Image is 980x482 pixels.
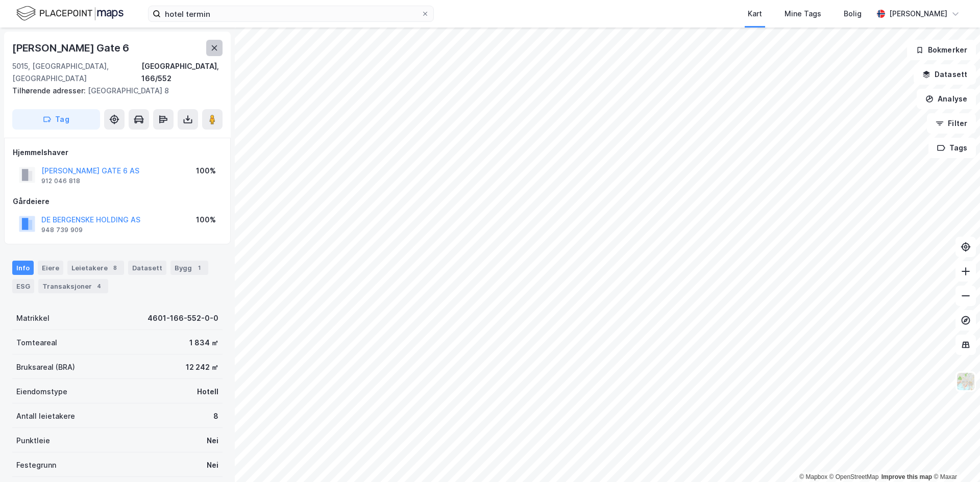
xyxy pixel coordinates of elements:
[889,8,947,20] div: [PERSON_NAME]
[110,263,120,273] div: 8
[38,279,108,293] div: Transaksjoner
[148,312,218,324] div: 4601-166-552-0-0
[196,165,216,177] div: 100%
[907,40,976,60] button: Bokmerker
[197,386,218,398] div: Hotell
[929,433,980,482] iframe: Chat Widget
[41,226,83,234] div: 948 739 909
[785,8,821,20] div: Mine Tags
[16,5,124,22] img: logo.f888ab2527a4732fd821a326f86c7f29.svg
[16,361,75,373] div: Bruksareal (BRA)
[13,195,222,208] div: Gårdeiere
[207,459,218,471] div: Nei
[189,337,218,349] div: 1 834 ㎡
[956,372,975,391] img: Z
[186,361,218,373] div: 12 242 ㎡
[16,410,75,422] div: Antall leietakere
[917,89,976,109] button: Analyse
[16,337,57,349] div: Tomteareal
[928,138,976,158] button: Tags
[161,6,421,21] input: Søk på adresse, matrikkel, gårdeiere, leietakere eller personer
[12,86,88,95] span: Tilhørende adresser:
[194,263,204,273] div: 1
[12,261,34,275] div: Info
[799,473,827,480] a: Mapbox
[38,261,63,275] div: Eiere
[12,40,131,56] div: [PERSON_NAME] Gate 6
[12,60,141,85] div: 5015, [GEOGRAPHIC_DATA], [GEOGRAPHIC_DATA]
[16,435,50,447] div: Punktleie
[67,261,124,275] div: Leietakere
[170,261,208,275] div: Bygg
[13,146,222,159] div: Hjemmelshaver
[141,60,223,85] div: [GEOGRAPHIC_DATA], 166/552
[12,279,34,293] div: ESG
[12,109,100,130] button: Tag
[213,410,218,422] div: 8
[914,64,976,85] button: Datasett
[16,459,56,471] div: Festegrunn
[94,281,104,291] div: 4
[128,261,166,275] div: Datasett
[844,8,862,20] div: Bolig
[12,85,214,97] div: [GEOGRAPHIC_DATA] 8
[881,473,932,480] a: Improve this map
[748,8,762,20] div: Kart
[829,473,879,480] a: OpenStreetMap
[929,433,980,482] div: Kontrollprogram for chat
[207,435,218,447] div: Nei
[927,113,976,134] button: Filter
[41,177,80,185] div: 912 046 818
[16,312,50,324] div: Matrikkel
[16,386,67,398] div: Eiendomstype
[196,214,216,226] div: 100%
